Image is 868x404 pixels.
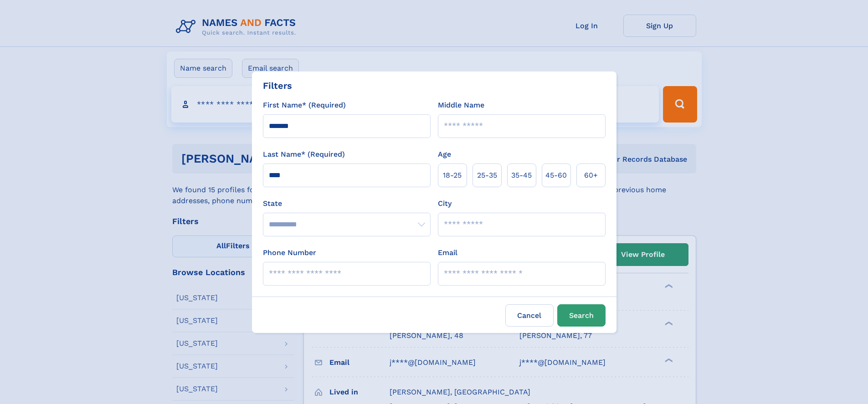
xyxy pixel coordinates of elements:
label: State [263,198,431,209]
span: 18‑25 [443,170,462,181]
label: Middle Name [438,100,484,111]
label: Phone Number [263,247,316,258]
span: 35‑45 [511,170,532,181]
span: 25‑35 [477,170,497,181]
span: 45‑60 [545,170,567,181]
div: Filters [263,79,292,92]
label: Email [438,247,457,258]
label: Cancel [505,304,554,327]
label: First Name* (Required) [263,100,346,111]
label: Last Name* (Required) [263,149,345,160]
label: City [438,198,452,209]
label: Age [438,149,451,160]
span: 60+ [584,170,598,181]
button: Search [557,304,606,327]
